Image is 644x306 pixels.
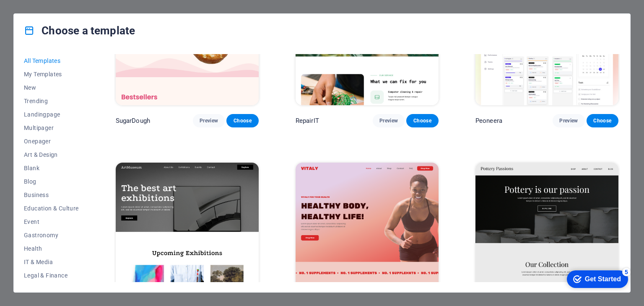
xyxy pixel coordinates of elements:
[24,245,79,252] span: Health
[24,81,79,94] button: New
[413,117,431,124] span: Choose
[193,114,225,127] button: Preview
[233,117,252,124] span: Choose
[24,269,79,282] button: Legal & Finance
[24,111,79,118] span: Landingpage
[24,84,79,91] span: New
[226,114,258,127] button: Choose
[24,255,79,269] button: IT & Media
[24,151,79,158] span: Art & Design
[296,117,319,125] p: RepairIT
[116,163,259,294] img: Art Museum
[24,135,79,148] button: Onepager
[559,117,578,124] span: Preview
[24,259,79,265] span: IT & Media
[24,54,79,67] button: All Templates
[24,57,79,64] span: All Templates
[24,94,79,108] button: Trending
[24,218,79,225] span: Event
[24,228,79,242] button: Gastronomy
[24,178,79,185] span: Blog
[62,2,70,10] div: 5
[24,161,79,175] button: Blank
[475,117,502,125] p: Peoneera
[24,124,79,131] span: Multipager
[379,117,398,124] span: Preview
[24,121,79,135] button: Multipager
[7,4,68,22] div: Get Started 5 items remaining, 0% complete
[24,71,79,78] span: My Templates
[406,114,438,127] button: Choose
[24,24,135,37] h4: Choose a template
[587,114,618,127] button: Choose
[24,205,79,212] span: Education & Culture
[24,108,79,121] button: Landingpage
[200,117,218,124] span: Preview
[24,175,79,188] button: Blog
[24,165,79,171] span: Blank
[24,67,79,81] button: My Templates
[593,117,612,124] span: Choose
[24,188,79,202] button: Business
[24,138,79,145] span: Onepager
[373,114,405,127] button: Preview
[24,192,79,198] span: Business
[25,9,61,17] div: Get Started
[24,242,79,255] button: Health
[553,114,584,127] button: Preview
[24,232,79,239] span: Gastronomy
[24,202,79,215] button: Education & Culture
[24,272,79,279] span: Legal & Finance
[24,148,79,161] button: Art & Design
[475,163,618,294] img: Pottery Passions
[24,98,79,104] span: Trending
[116,117,150,125] p: SugarDough
[24,215,79,228] button: Event
[296,163,439,294] img: Vitaly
